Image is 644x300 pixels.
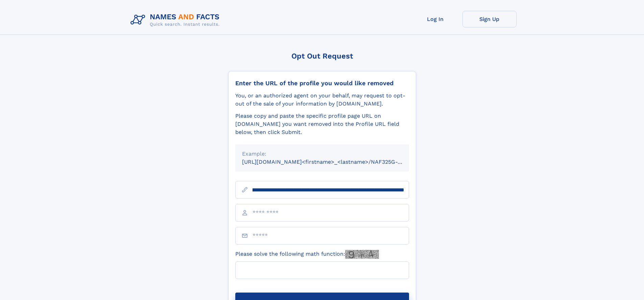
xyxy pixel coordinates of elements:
[462,11,517,27] a: Sign Up
[408,11,462,27] a: Log In
[128,11,225,29] img: Logo Names and Facts
[242,150,402,158] div: Example:
[228,52,416,60] div: Opt Out Request
[235,250,379,259] label: Please solve the following math function:
[242,159,422,165] small: [URL][DOMAIN_NAME]<firstname>_<lastname>/NAF325G-xxxxxxxx
[235,112,409,136] div: Please copy and paste the specific profile page URL on [DOMAIN_NAME] you want removed into the Pr...
[235,79,409,87] div: Enter the URL of the profile you would like removed
[235,92,409,108] div: You, or an authorized agent on your behalf, may request to opt-out of the sale of your informatio...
